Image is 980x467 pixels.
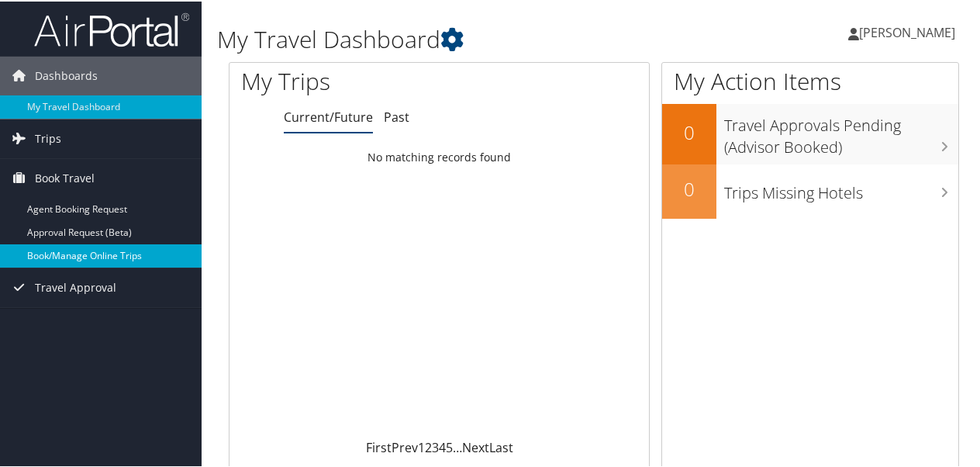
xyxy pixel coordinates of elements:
[724,173,958,202] h3: Trips Missing Hotels
[453,438,462,455] span: …
[432,438,439,455] a: 3
[35,55,98,94] span: Dashboards
[34,10,189,47] img: airportal-logo.png
[425,438,432,455] a: 2
[662,175,716,201] h2: 0
[366,438,392,455] a: First
[489,438,513,455] a: Last
[662,163,958,217] a: 0Trips Missing Hotels
[284,107,373,124] a: Current/Future
[446,438,453,455] a: 5
[662,118,716,144] h2: 0
[662,102,958,162] a: 0Travel Approvals Pending (Advisor Booked)
[35,157,95,196] span: Book Travel
[724,106,958,157] h3: Travel Approvals Pending (Advisor Booked)
[439,438,446,455] a: 4
[462,438,489,455] a: Next
[229,142,649,170] td: No matching records found
[35,118,61,157] span: Trips
[35,267,116,306] span: Travel Approval
[392,438,418,455] a: Prev
[848,8,971,54] a: [PERSON_NAME]
[859,22,955,40] span: [PERSON_NAME]
[241,64,463,96] h1: My Trips
[217,22,719,54] h1: My Travel Dashboard
[662,64,958,96] h1: My Action Items
[384,107,409,124] a: Past
[418,438,425,455] a: 1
